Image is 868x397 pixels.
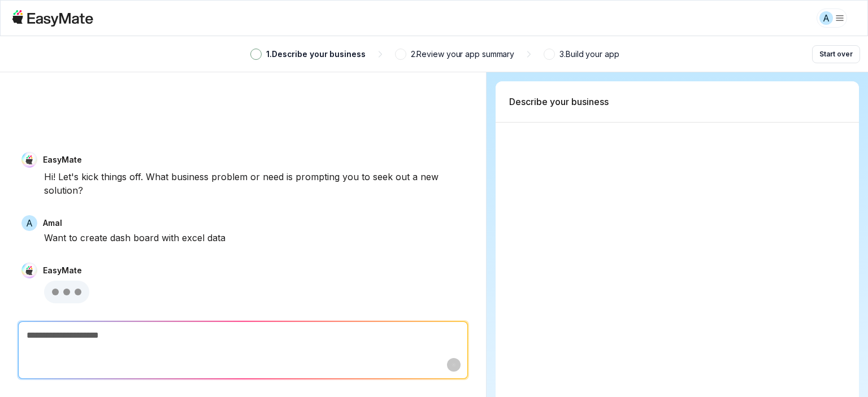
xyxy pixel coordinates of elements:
[411,48,515,60] p: 2 . Review your app summary
[812,45,860,63] button: Start over
[559,48,619,60] p: 3 . Build your app
[43,217,62,229] p: Amal
[43,265,82,276] p: EasyMate
[44,170,465,197] div: Hi! Let's kick things off. What business problem or need is prompting you to seek out a new solut...
[21,215,37,231] span: A
[43,154,82,165] p: EasyMate
[44,231,411,245] div: Want to create dash board with excel data
[266,48,366,60] p: 1 . Describe your business
[21,152,37,168] img: EasyMate Avatar
[21,263,37,278] img: EasyMate Avatar
[509,95,609,108] p: Describe your business
[819,11,833,25] div: A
